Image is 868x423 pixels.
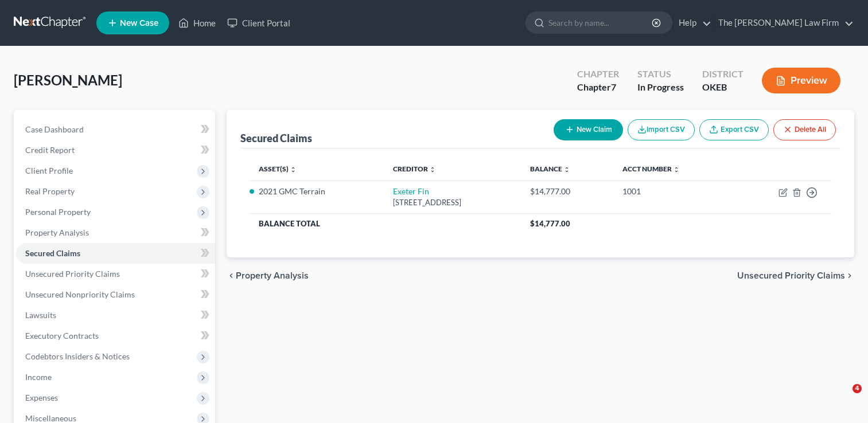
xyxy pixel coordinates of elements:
a: Unsecured Nonpriority Claims [16,284,215,305]
iframe: Intercom live chat [829,384,857,412]
li: 2021 GMC Terrain [259,186,375,197]
i: chevron_left [227,271,236,280]
span: Unsecured Priority Claims [25,269,120,279]
button: Delete All [773,119,836,140]
span: [PERSON_NAME] [14,72,122,88]
a: Help [673,13,711,33]
span: Secured Claims [25,248,80,258]
i: unfold_more [429,166,436,173]
a: Executory Contracts [16,326,215,346]
div: District [702,68,744,81]
span: Expenses [25,393,58,402]
button: Import CSV [628,119,695,140]
a: Balance unfold_more [530,164,570,173]
span: Executory Contracts [25,331,99,340]
i: chevron_right [845,271,854,280]
span: Miscellaneous [25,413,76,423]
a: Export CSV [699,119,769,140]
span: Credit Report [25,145,75,155]
span: Case Dashboard [25,124,84,134]
a: Property Analysis [16,222,215,243]
a: Secured Claims [16,243,215,264]
a: Asset(s) unfold_more [259,164,297,173]
a: Case Dashboard [16,119,215,140]
i: unfold_more [673,166,680,173]
a: Exeter Fin [393,186,429,196]
div: Secured Claims [240,131,312,145]
button: chevron_left Property Analysis [227,271,309,280]
button: New Claim [554,119,623,140]
span: Client Profile [25,166,73,175]
span: Codebtors Insiders & Notices [25,351,130,361]
a: Acct Number unfold_more [622,164,680,173]
button: Preview [762,68,840,93]
div: [STREET_ADDRESS] [393,197,512,208]
a: The [PERSON_NAME] Law Firm [713,13,854,33]
a: Lawsuits [16,305,215,326]
span: Income [25,372,52,382]
a: Home [173,13,221,33]
a: Creditor unfold_more [393,164,436,173]
button: Unsecured Priority Claims chevron_right [737,271,854,280]
th: Balance Total [250,213,521,234]
div: $14,777.00 [530,186,604,197]
span: Real Property [25,186,75,196]
i: unfold_more [290,166,297,173]
div: Chapter [577,68,619,81]
span: Personal Property [25,207,91,217]
span: Property Analysis [25,228,89,237]
div: Chapter [577,81,619,94]
span: Lawsuits [25,310,56,320]
div: OKEB [702,81,744,94]
span: New Case [120,19,158,28]
i: unfold_more [563,166,570,173]
a: Credit Report [16,140,215,160]
div: 1001 [622,186,724,197]
span: $14,777.00 [530,219,570,228]
input: Search by name... [548,12,653,33]
span: Property Analysis [236,271,309,280]
a: Client Portal [221,13,296,33]
div: In Progress [637,81,684,94]
span: Unsecured Priority Claims [737,271,845,280]
div: Status [637,68,684,81]
span: Unsecured Nonpriority Claims [25,289,135,299]
a: Unsecured Priority Claims [16,264,215,284]
span: 7 [611,81,616,92]
span: 4 [853,384,862,393]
